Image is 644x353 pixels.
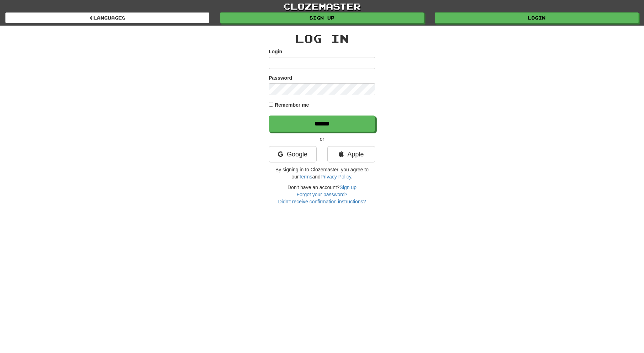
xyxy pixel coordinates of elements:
div: Don't have an account? [269,184,375,205]
a: Didn't receive confirmation instructions? [278,199,366,204]
a: Forgot your password? [296,192,347,197]
h2: Log In [269,33,375,44]
a: Sign up [340,184,356,190]
a: Apple [327,146,375,162]
label: Login [269,48,282,55]
a: Languages [5,12,209,23]
a: Google [269,146,317,162]
a: Login [435,12,639,23]
a: Sign up [220,12,424,23]
p: or [269,135,375,143]
a: Terms [299,174,312,180]
label: Remember me [275,101,309,108]
label: Password [269,74,292,81]
p: By signing in to Clozemaster, you agree to our and . [269,166,375,180]
a: Privacy Policy [321,174,351,180]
